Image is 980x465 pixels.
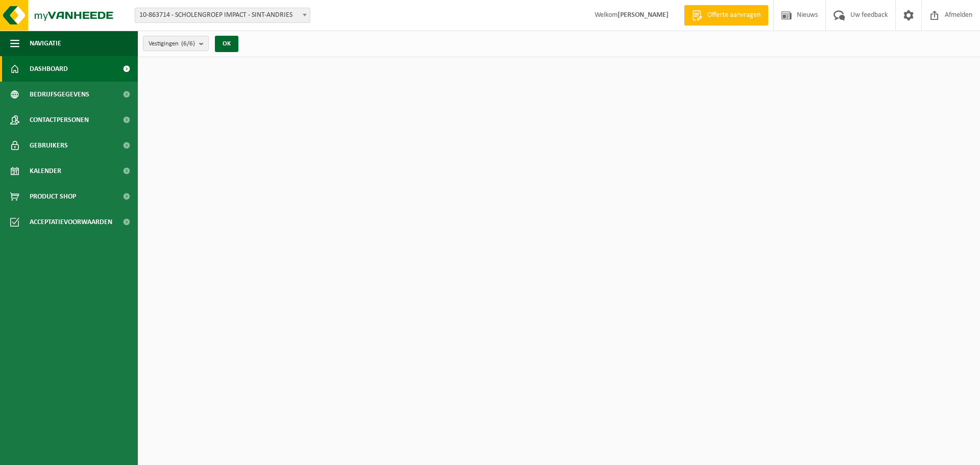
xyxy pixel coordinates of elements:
span: 10-863714 - SCHOLENGROEP IMPACT - SINT-ANDRIES [135,8,310,22]
a: Offerte aanvragen [684,5,768,26]
span: Acceptatievoorwaarden [30,209,112,235]
span: Kalender [30,158,61,184]
span: Bedrijfsgegevens [30,82,89,107]
span: Navigatie [30,31,61,56]
span: Vestigingen [149,36,195,52]
span: Offerte aanvragen [705,10,763,20]
span: Contactpersonen [30,107,89,133]
strong: [PERSON_NAME] [618,11,669,19]
span: Product Shop [30,184,76,209]
span: 10-863714 - SCHOLENGROEP IMPACT - SINT-ANDRIES [135,8,310,23]
span: Dashboard [30,56,68,82]
count: (6/6) [181,40,195,47]
button: Vestigingen(6/6) [143,36,209,51]
span: Gebruikers [30,133,68,158]
button: OK [215,36,238,52]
